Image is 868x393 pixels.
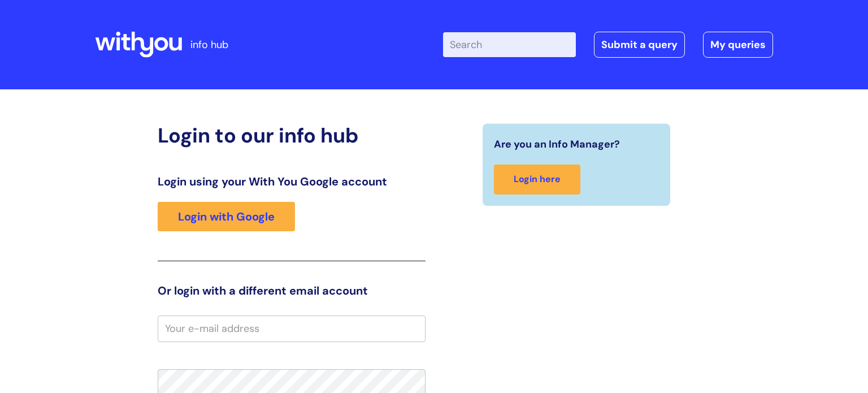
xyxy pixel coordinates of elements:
h3: Login using your With You Google account [158,175,426,188]
span: Are you an Info Manager? [494,135,620,153]
a: Login here [494,165,580,195]
a: My queries [703,32,773,58]
h2: Login to our info hub [158,123,426,148]
a: Login with Google [158,202,295,231]
p: info hub [190,36,228,54]
a: Submit a query [594,32,685,58]
h3: Or login with a different email account [158,284,426,297]
input: Search [443,32,576,57]
input: Your e-mail address [158,316,426,342]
